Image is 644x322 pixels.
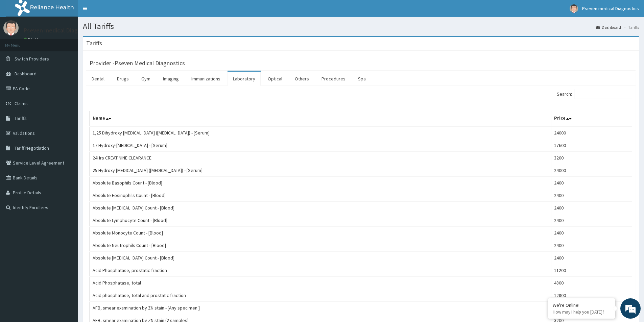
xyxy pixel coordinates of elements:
th: Price [551,111,632,127]
td: 12800 [551,289,632,302]
td: 11200 [551,264,632,277]
a: Drugs [112,72,134,86]
td: Absolute [MEDICAL_DATA] Count - [Blood] [90,202,551,214]
a: Others [289,72,314,86]
td: Acid Phosphatase, prostatic fraction [90,264,551,277]
td: 2400 [551,202,632,214]
td: Acid Phosphatase, total [90,277,551,289]
a: Imaging [158,72,184,86]
td: Absolute [MEDICAL_DATA] Count - [Blood] [90,252,551,264]
h3: Provider - Pseven Medical Diagnostics [90,60,185,66]
td: Absolute Monocyte Count - [Blood] [90,227,551,239]
img: d_794563401_company_1708531726252_794563401 [13,34,27,51]
td: 2400 [551,177,632,189]
input: Search: [574,89,632,99]
td: 24000 [551,126,632,139]
td: 25 Hydroxy [MEDICAL_DATA] ([MEDICAL_DATA]) - [Serum] [90,164,551,177]
label: Search: [557,89,632,99]
span: Pseven medical Diagnostics [582,5,639,11]
h3: Tariffs [86,40,102,46]
span: Tariffs [15,115,27,121]
a: Online [24,37,40,42]
td: 17600 [551,139,632,152]
a: Procedures [316,72,351,86]
td: AFB, smear examination by ZN stain - [Any specimen ] [90,302,551,314]
a: Dental [86,72,110,86]
span: Dashboard [15,71,37,77]
textarea: Type your message and hit 'Enter' [3,184,129,208]
td: Acid phosphatase, total and prostatic fraction [90,289,551,302]
img: User Image [3,20,19,35]
a: Gym [136,72,156,86]
span: Claims [15,100,28,106]
td: 2400 [551,252,632,264]
p: How may I help you today? [553,309,610,315]
p: Pseven medical Diagnostics [24,27,97,33]
td: 24000 [551,164,632,177]
td: 2400 [551,214,632,227]
div: Chat with us now [35,38,114,47]
td: 17 Hydroxy-[MEDICAL_DATA] - [Serum] [90,139,551,152]
a: Spa [353,72,371,86]
span: Tariff Negotiation [15,145,49,151]
td: Absolute Neutrophils Count - [Blood] [90,239,551,252]
a: Dashboard [596,24,621,30]
span: Switch Providers [15,56,49,62]
div: We're Online! [553,302,610,308]
a: Immunizations [186,72,226,86]
td: 4800 [551,277,632,289]
td: Absolute Eosinophils Count - [Blood] [90,189,551,202]
td: Absolute Lymphocyte Count - [Blood] [90,214,551,227]
h1: All Tariffs [83,22,639,31]
a: Optical [262,72,288,86]
td: 2400 [551,239,632,252]
td: 1,25 Dihydroxy [MEDICAL_DATA] ([MEDICAL_DATA]) - [Serum] [90,126,551,139]
td: 2400 [551,227,632,239]
li: Tariffs [622,24,639,30]
img: User Image [570,4,578,13]
span: We're online! [39,85,93,153]
div: Minimize live chat window [111,3,127,20]
td: 3200 [551,152,632,164]
td: Absolute Basophils Count - [Blood] [90,177,551,189]
th: Name [90,111,551,127]
a: Laboratory [228,72,261,86]
td: 24Hrs CREATININE CLEARANCE [90,152,551,164]
td: 2400 [551,189,632,202]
